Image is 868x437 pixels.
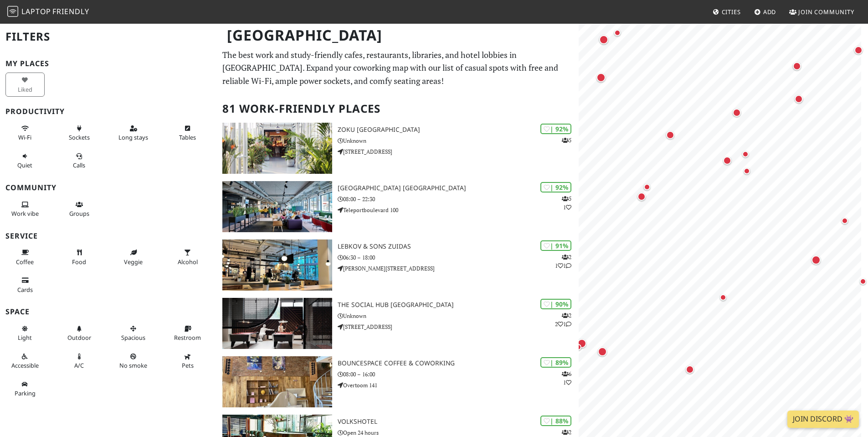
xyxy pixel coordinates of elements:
span: Spacious [121,333,145,342]
h3: Space [5,307,211,316]
p: 06:30 – 18:00 [338,253,579,262]
span: Smoke free [119,361,147,369]
h3: Lebkov & Sons Zuidas [338,243,579,250]
span: Coffee [16,258,34,266]
div: | 92% [540,182,571,192]
h3: My Places [5,59,211,68]
p: Open 24 hours [338,428,579,437]
div: Map marker [731,107,743,119]
div: | 90% [540,299,571,309]
span: Cities [722,8,741,16]
div: Map marker [612,27,623,38]
span: Video/audio calls [73,161,85,169]
span: Outdoor area [67,333,91,342]
h2: Filters [5,23,211,51]
div: Map marker [597,33,610,46]
a: The Social Hub Amsterdam City | 90% 221 The Social Hub [GEOGRAPHIC_DATA] Unknown [STREET_ADDRESS] [217,298,579,349]
a: BounceSpace Coffee & Coworking | 89% 61 BounceSpace Coffee & Coworking 08:00 – 16:00 Overtoom 141 [217,356,579,407]
p: The best work and study-friendly cafes, restaurants, libraries, and hotel lobbies in [GEOGRAPHIC_... [222,48,573,88]
span: Power sockets [69,133,90,141]
div: Map marker [684,364,696,375]
div: Map marker [853,44,864,56]
h2: 81 Work-Friendly Places [222,95,573,123]
p: [STREET_ADDRESS] [338,147,579,156]
button: No smoke [114,349,153,373]
button: Sockets [60,121,99,145]
h3: Service [5,232,211,240]
a: Zoku Amsterdam | 92% 5 Zoku [GEOGRAPHIC_DATA] Unknown [STREET_ADDRESS] [217,123,579,174]
span: Join Community [798,8,854,16]
span: Work-friendly tables [179,133,196,141]
button: Accessible [5,349,45,373]
p: [PERSON_NAME][STREET_ADDRESS] [338,264,579,273]
button: A/C [60,349,99,373]
div: | 88% [540,416,571,426]
img: Zoku Amsterdam [222,123,332,174]
span: Veggie [124,258,143,266]
p: Teleportboulevard 100 [338,206,579,214]
span: Natural light [18,333,32,342]
p: 6 1 [562,369,571,387]
p: 08:00 – 16:00 [338,370,579,379]
button: Outdoor [60,321,99,345]
div: | 89% [540,357,571,368]
p: 08:00 – 22:30 [338,195,579,203]
p: 2 2 1 [555,311,571,328]
button: Spacious [114,321,153,345]
div: Map marker [718,292,729,303]
div: Map marker [839,215,850,226]
button: Coffee [5,245,45,269]
div: Map marker [642,182,652,192]
img: LaptopFriendly [7,6,18,17]
a: Add [750,4,780,20]
p: 2 1 1 [555,253,571,270]
button: Work vibe [5,197,45,221]
button: Long stays [114,121,153,145]
a: Lebkov & Sons Zuidas | 91% 211 Lebkov & Sons Zuidas 06:30 – 18:00 [PERSON_NAME][STREET_ADDRESS] [217,239,579,291]
span: Add [763,8,776,16]
img: The Social Hub Amsterdam City [222,298,332,349]
p: 5 1 [562,194,571,212]
div: Map marker [810,254,822,266]
span: Laptop [21,6,51,16]
span: Credit cards [17,286,33,294]
button: Quiet [5,149,45,173]
div: Map marker [740,149,751,160]
span: Quiet [17,161,32,169]
p: Unknown [338,136,579,145]
div: Map marker [636,191,647,203]
button: Food [60,245,99,269]
h3: Volkshotel [338,418,579,426]
a: Aristo Meeting Center Amsterdam | 92% 51 [GEOGRAPHIC_DATA] [GEOGRAPHIC_DATA] 08:00 – 22:30 Telepo... [217,181,579,232]
span: Friendly [52,6,89,16]
p: Overtoom 141 [338,381,579,390]
div: Map marker [596,345,609,358]
h3: Zoku [GEOGRAPHIC_DATA] [338,126,579,134]
h3: [GEOGRAPHIC_DATA] [GEOGRAPHIC_DATA] [338,184,579,192]
img: BounceSpace Coffee & Coworking [222,356,332,407]
a: Cities [709,4,745,20]
span: Parking [15,389,36,397]
h3: Productivity [5,107,211,116]
h3: The Social Hub [GEOGRAPHIC_DATA] [338,301,579,309]
button: Tables [168,121,207,145]
button: Cards [5,273,45,297]
button: Veggie [114,245,153,269]
button: Restroom [168,321,207,345]
div: | 92% [540,124,571,134]
p: 5 [562,136,571,145]
div: | 91% [540,240,571,251]
span: Pet friendly [182,361,194,369]
div: Map marker [741,166,752,177]
button: Wi-Fi [5,121,45,145]
span: Restroom [174,333,201,342]
a: LaptopFriendly LaptopFriendly [7,4,89,20]
span: Stable Wi-Fi [18,133,31,141]
span: Accessible [11,361,39,369]
span: Food [72,258,86,266]
h1: [GEOGRAPHIC_DATA] [220,23,577,48]
button: Groups [60,197,99,221]
div: Map marker [791,60,803,72]
img: Lebkov & Sons Zuidas [222,239,332,291]
span: People working [11,209,39,218]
